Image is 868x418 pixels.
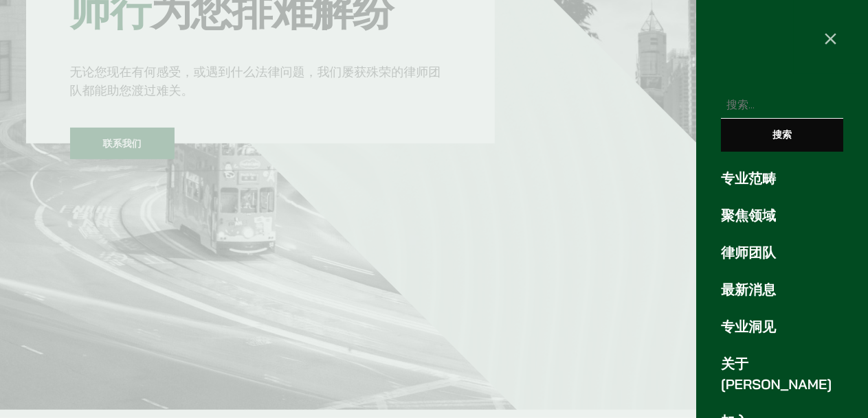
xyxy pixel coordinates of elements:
[824,20,838,54] font: ×
[721,207,776,224] font: 聚焦领域
[721,355,832,393] font: 关于[PERSON_NAME]
[721,318,776,335] font: 专业洞见
[721,205,843,226] a: 聚焦领域
[721,119,843,152] input: 搜索
[721,316,843,337] a: 专业洞见
[721,353,843,395] a: 关于[PERSON_NAME]
[721,242,843,263] a: 律师团队
[721,170,776,187] font: 专业范畴
[721,281,776,298] font: 最新消息
[721,279,843,300] a: 最新消息
[721,244,776,261] font: 律师团队
[721,168,843,189] a: 专业范畴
